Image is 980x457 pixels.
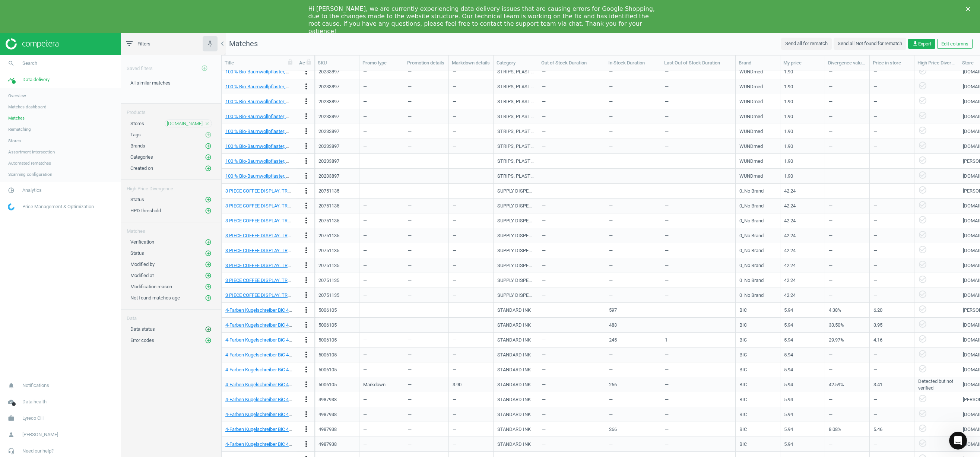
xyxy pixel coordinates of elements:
[408,155,445,168] div: —
[408,95,445,108] div: —
[453,80,489,93] div: —
[302,141,311,151] button: more_vert
[205,207,212,214] i: add_circle_outline
[130,143,145,149] span: Brands
[225,128,434,134] a: 100 % Bio-Baumwollpflaster, WUNDmed, 02-105, 19x63mm, Packung mit 10 Stück, 4260206629924
[829,184,866,197] div: —
[302,290,311,300] button: more_vert
[8,126,31,132] span: Rematching
[302,409,311,419] button: more_vert
[408,65,445,78] div: —
[739,128,763,135] div: WUNDmed
[205,239,212,245] i: add_circle_outline
[829,65,866,78] div: —
[204,131,212,139] button: add_circle_outline
[8,149,55,155] span: Assortment intersection
[225,143,434,149] a: 100 % Bio-Baumwollpflaster, WUNDmed, 02-105, 19x63mm, Packung mit 10 Stück, 4260206629924
[781,38,832,50] button: Send all for rematch
[22,203,94,210] span: Price Management & Optimization
[205,250,212,257] i: add_circle_outline
[497,188,534,194] div: SUPPLY DISPENSERS, TRAYS & FOOD STORAGE
[302,394,311,403] i: more_vert
[829,199,866,212] div: —
[204,337,212,344] button: add_circle_outline
[302,290,311,299] i: more_vert
[8,160,51,166] span: Automated rematches
[302,231,311,240] button: more_vert
[912,41,931,47] span: Export
[452,60,490,66] div: Markdown details
[665,199,732,212] div: —
[8,138,21,144] span: Stores
[4,428,18,442] i: person
[542,110,601,123] div: —
[453,110,489,123] div: —
[302,96,311,105] i: more_vert
[130,165,153,171] span: Created on
[205,283,212,290] i: add_circle_outline
[665,169,732,183] div: —
[609,155,657,168] div: —
[542,80,601,93] div: —
[453,184,489,197] div: —
[408,140,445,153] div: —
[453,140,489,153] div: —
[739,158,763,165] div: WUNDmed
[302,275,311,284] i: more_vert
[4,183,18,197] i: pie_chart_outlined
[784,80,821,93] div: 1.90
[918,185,927,194] i: check_circle_outline
[783,60,822,66] div: My price
[665,140,732,153] div: —
[205,196,212,203] i: add_circle_outline
[453,95,489,108] div: —
[829,155,866,168] div: —
[318,69,339,75] div: 20233897
[204,294,212,302] button: add_circle_outline
[453,169,489,183] div: —
[225,277,337,283] a: 3 PIECE COFFEE DISPLAY. TRANSPARENT, 00000000
[609,65,657,78] div: —
[318,173,339,180] div: 20233897
[739,113,763,120] div: WUNDmed
[225,382,448,387] a: 4-Farben Kugelschreiber BiC 4 Colours Fun, türkisblau/[PERSON_NAME]/pink/pastellgrün, 3086123458253
[204,121,210,126] i: close
[949,432,967,450] iframe: Intercom live chat
[225,292,337,298] a: 3 PIECE COFFEE DISPLAY. TRANSPARENT, 00000000
[318,143,339,150] div: 20233897
[302,216,311,225] button: more_vert
[204,326,212,333] button: add_circle_outline
[784,155,821,168] div: 1.90
[497,143,534,150] div: STRIPS, PLASTERS & MEDICAL SU
[130,80,171,86] span: All similar matches
[302,186,311,196] button: more_vert
[873,110,910,123] div: —
[302,82,311,91] i: more_vert
[318,158,339,165] div: 20233897
[8,203,15,210] img: wGWNvw8QSZomAAAAABJRU5ErkJggg==
[225,233,337,238] a: 3 PIECE COFFEE DISPLAY. TRANSPARENT, 00000000
[302,171,311,181] button: more_vert
[665,95,732,108] div: —
[497,128,534,135] div: STRIPS, PLASTERS & MEDICAL SU
[225,114,434,119] a: 100 % Bio-Baumwollpflaster, WUNDmed, 02-105, 19x63mm, Packung mit 10 Stück, 4260206629924
[302,245,311,254] i: more_vert
[225,69,434,74] a: 100 % Bio-Baumwollpflaster, WUNDmed, 02-105, 19x63mm, Packung mit 10 Stück, 4260206629924
[125,39,134,48] i: filter_list
[542,95,601,108] div: —
[497,173,534,180] div: STRIPS, PLASTERS & MEDICAL SU
[225,218,337,223] a: 3 PIECE COFFEE DISPLAY. TRANSPARENT, 00000000
[204,196,212,203] button: add_circle_outline
[873,60,911,66] div: Price in store
[873,155,910,168] div: —
[318,83,339,90] div: 20233897
[609,140,657,153] div: —
[302,424,311,433] i: more_vert
[609,95,657,108] div: —
[302,320,311,330] button: more_vert
[204,261,212,268] button: add_circle_outline
[225,173,434,179] a: 100 % Bio-Baumwollpflaster, WUNDmed, 02-105, 19x63mm, Packung mit 10 Stück, 4260206629924
[225,441,427,447] a: 4-Farben Kugelschreiber BiC 4 Colours Grip Pro, rot/blau/grün/[PERSON_NAME], 3086123372382
[829,140,866,153] div: —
